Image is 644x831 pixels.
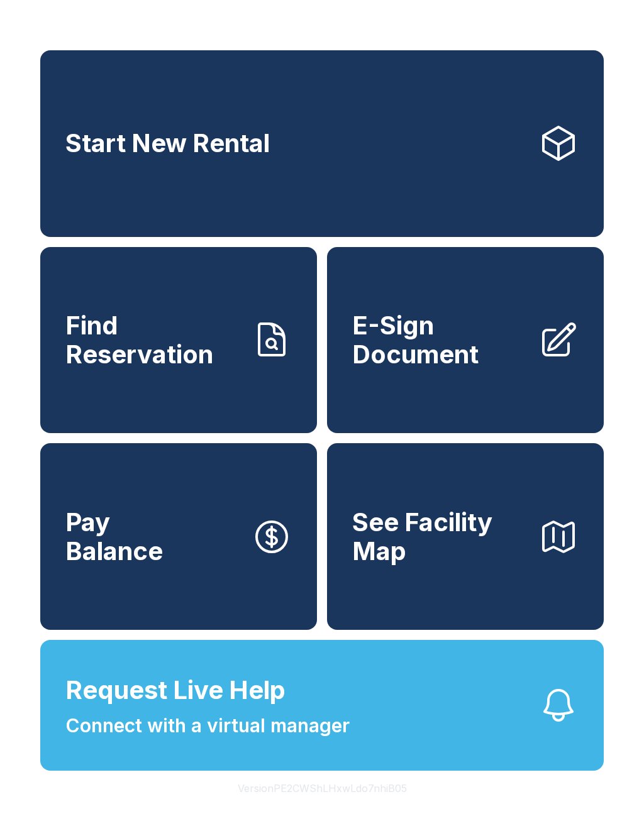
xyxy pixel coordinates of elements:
[40,640,604,771] button: Request Live HelpConnect with a virtual manager
[65,311,241,368] span: Find Reservation
[65,671,286,709] span: Request Live Help
[65,129,270,158] span: Start New Rental
[65,508,163,565] span: Pay Balance
[40,50,604,237] a: Start New Rental
[327,443,604,630] button: See Facility Map
[40,443,317,630] a: PayBalance
[40,247,317,434] a: Find Reservation
[352,508,528,565] span: See Facility Map
[327,247,604,434] a: E-Sign Document
[352,311,528,368] span: E-Sign Document
[65,712,350,740] span: Connect with a virtual manager
[228,771,417,806] button: VersionPE2CWShLHxwLdo7nhiB05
